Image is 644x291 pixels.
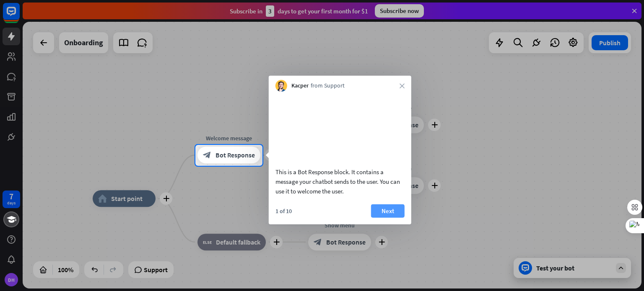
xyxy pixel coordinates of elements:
span: Kacper [291,82,309,90]
div: This is a Bot Response block. It contains a message your chatbot sends to the user. You can use i... [275,167,405,196]
i: block_bot_response [203,151,211,160]
span: from Support [311,82,345,90]
i: close [400,83,405,88]
button: Open LiveChat chat widget [7,3,32,28]
button: Next [371,204,405,217]
div: 1 of 10 [275,207,292,214]
span: Bot Response [216,151,255,160]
